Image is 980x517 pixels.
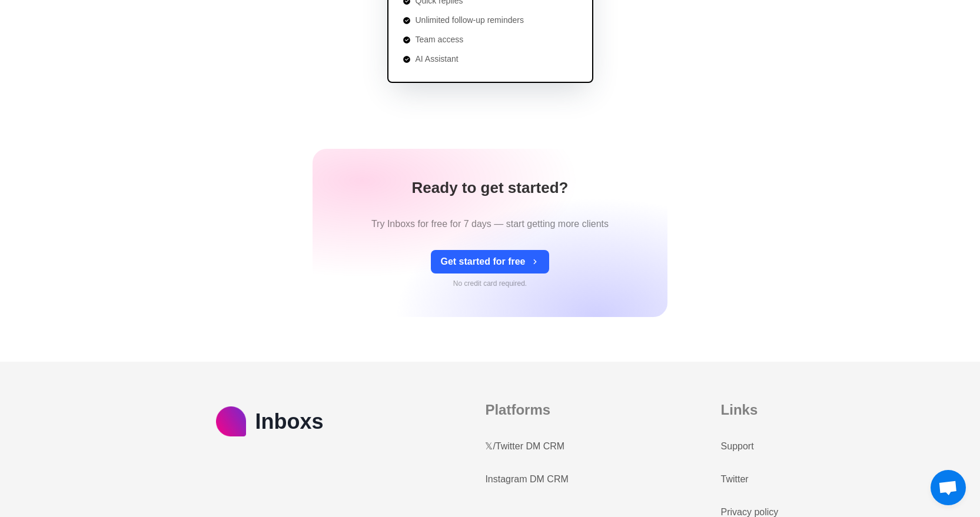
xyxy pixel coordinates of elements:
[485,472,568,486] a: Instagram DM CRM
[403,14,547,26] li: Unlimited follow-up reminders
[403,34,547,46] li: Team access
[216,406,246,436] img: logo
[453,278,527,289] p: No credit card required.
[403,53,547,65] li: AI Assistant
[721,402,758,418] b: Links
[371,217,609,231] p: Try Inboxs for free for 7 days — start getting more clients
[412,177,569,198] h1: Ready to get started?
[721,439,754,453] a: Support
[931,470,966,505] div: Open chat
[246,399,333,443] h2: Inboxs
[485,439,564,453] a: 𝕏/Twitter DM CRM
[721,472,749,486] a: Twitter
[485,402,550,418] b: Platforms
[431,250,549,273] button: Get started for free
